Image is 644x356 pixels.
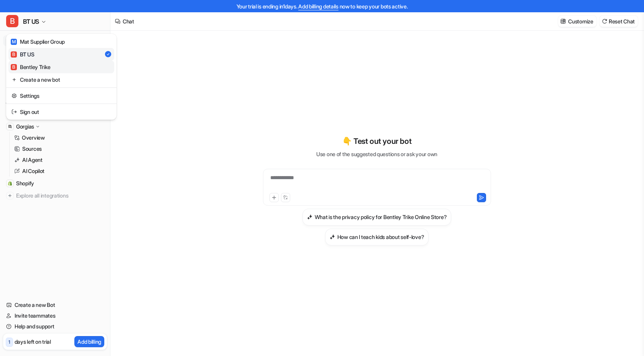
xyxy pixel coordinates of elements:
[8,105,114,118] a: Sign out
[23,16,39,27] span: BT US
[11,76,17,84] img: reset
[8,73,114,86] a: Create a new bot
[11,108,17,116] img: reset
[6,15,18,27] span: B
[11,39,17,45] span: M
[11,51,17,58] span: B
[11,92,17,100] img: reset
[11,38,65,46] div: Mat Supplier Group
[11,63,50,71] div: Bentley Trike
[6,34,117,120] div: BBT US
[11,64,17,70] span: B
[8,89,114,102] a: Settings
[11,50,34,58] div: BT US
